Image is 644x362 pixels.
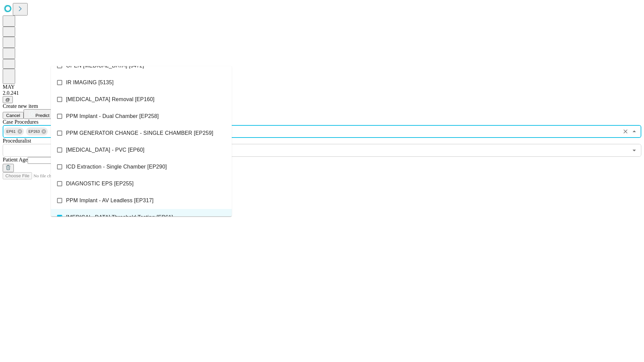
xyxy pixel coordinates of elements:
[3,84,641,90] div: MAY
[630,146,639,155] button: Open
[3,90,641,96] div: 2.0.241
[3,119,38,125] span: Scheduled Procedure
[5,97,10,102] span: @
[621,127,630,136] button: Clear
[3,103,38,109] span: Create new item
[4,128,19,135] span: EP61
[630,127,639,136] button: Close
[24,109,55,119] button: Predict
[26,128,43,135] span: EP263
[66,95,155,103] span: [MEDICAL_DATA] Removal [EP160]
[66,213,173,221] span: [MEDICAL_DATA] Threshold Testing [EP61]
[26,127,48,135] div: EP263
[35,113,49,118] span: Predict
[66,112,159,120] span: PPM Implant - Dual Chamber [EP258]
[3,138,31,144] span: Proceduralist
[66,129,213,137] span: PPM GENERATOR CHANGE - SINGLE CHAMBER [EP259]
[3,112,24,119] button: Cancel
[3,157,28,162] span: Patient Age
[66,146,144,154] span: [MEDICAL_DATA] - PVC [EP60]
[66,79,114,87] span: IR IMAGING [5135]
[66,180,134,188] span: DIAGNOSTIC EPS [EP255]
[66,163,167,171] span: ICD Extraction - Single Chamber [EP290]
[3,96,13,103] button: @
[4,127,24,135] div: EP61
[66,197,154,205] span: PPM Implant - AV Leadless [EP317]
[6,113,20,118] span: Cancel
